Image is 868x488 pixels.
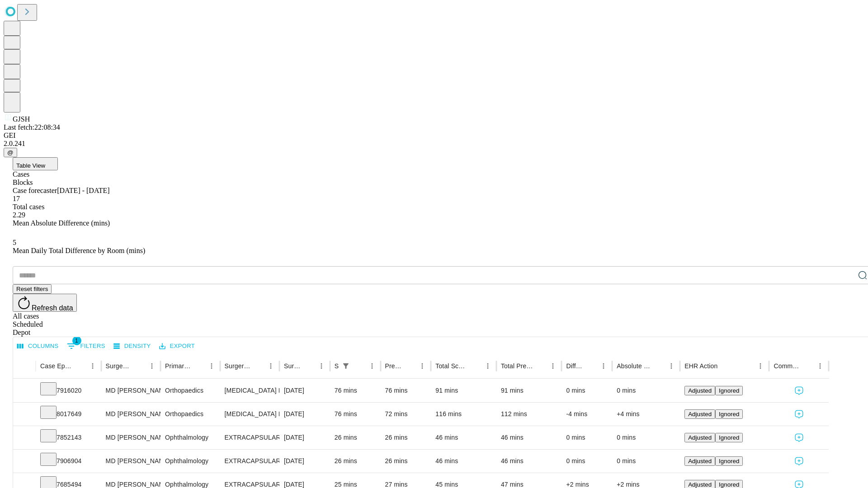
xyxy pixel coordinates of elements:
[13,195,20,202] span: 17
[146,360,158,372] button: Menu
[481,360,494,372] button: Menu
[106,403,156,426] div: MD [PERSON_NAME] [PERSON_NAME]
[165,426,215,449] div: Ophthalmology
[385,450,427,473] div: 26 mins
[284,362,302,370] div: Surgery Date
[652,360,665,372] button: Sort
[774,362,800,370] div: Comments
[617,426,675,449] div: 0 mins
[501,379,557,402] div: 91 mins
[501,450,557,473] div: 46 mins
[57,187,109,194] span: [DATE] - [DATE]
[65,339,108,353] button: Show filters
[617,362,651,370] div: Absolute Difference
[165,379,215,402] div: Orthopaedics
[665,360,678,372] button: Menu
[719,458,739,465] span: Ignored
[165,450,215,473] div: Ophthalmology
[133,360,146,372] button: Sort
[106,426,156,449] div: MD [PERSON_NAME]
[435,426,492,449] div: 46 mins
[385,426,427,449] div: 26 mins
[13,247,145,254] span: Mean Daily Total Difference by Room (mins)
[566,379,608,402] div: 0 mins
[16,286,48,292] span: Reset filters
[617,403,675,426] div: +4 mins
[335,426,376,449] div: 26 mins
[86,360,99,372] button: Menu
[340,360,352,372] button: Show filters
[617,450,675,473] div: 0 mins
[13,211,25,219] span: 2.29
[585,360,597,372] button: Sort
[72,336,81,345] span: 1
[225,362,251,370] div: Surgery Name
[469,360,481,372] button: Sort
[4,148,17,157] button: @
[40,403,97,426] div: 8017649
[501,362,533,370] div: Total Predicted Duration
[617,379,675,402] div: 0 mins
[684,456,715,466] button: Adjusted
[684,362,717,370] div: EHR Action
[403,360,416,372] button: Sort
[205,360,218,372] button: Menu
[111,339,153,353] button: Density
[18,430,31,446] button: Expand
[416,360,429,372] button: Menu
[106,362,132,370] div: Surgeon Name
[435,379,492,402] div: 91 mins
[597,360,610,372] button: Menu
[566,403,608,426] div: -4 mins
[719,434,739,441] span: Ignored
[13,239,16,246] span: 5
[718,360,731,372] button: Sort
[284,450,325,473] div: [DATE]
[264,360,277,372] button: Menu
[547,360,559,372] button: Menu
[284,426,325,449] div: [DATE]
[335,379,376,402] div: 76 mins
[13,157,58,170] button: Table View
[715,433,743,442] button: Ignored
[284,379,325,402] div: [DATE]
[688,387,712,394] span: Adjusted
[13,219,110,227] span: Mean Absolute Difference (mins)
[18,383,31,399] button: Expand
[814,360,826,372] button: Menu
[754,360,767,372] button: Menu
[4,140,864,148] div: 2.0.241
[40,379,97,402] div: 7916020
[688,434,712,441] span: Adjusted
[18,454,31,469] button: Expand
[106,450,156,473] div: MD [PERSON_NAME]
[225,403,275,426] div: [MEDICAL_DATA] MEDIAL OR LATERAL MENISCECTOMY
[435,403,492,426] div: 116 mins
[335,362,339,370] div: Scheduled In Room Duration
[719,481,739,488] span: Ignored
[688,481,712,488] span: Adjusted
[688,411,712,418] span: Adjusted
[385,403,427,426] div: 72 mins
[801,360,814,372] button: Sort
[284,403,325,426] div: [DATE]
[4,123,60,131] span: Last fetch: 22:08:34
[715,456,743,466] button: Ignored
[566,426,608,449] div: 0 mins
[353,360,366,372] button: Sort
[15,339,61,353] button: Select columns
[302,360,315,372] button: Sort
[225,379,275,402] div: [MEDICAL_DATA] MEDIAL OR LATERAL MENISCECTOMY
[40,450,97,473] div: 7906904
[688,458,712,465] span: Adjusted
[165,362,191,370] div: Primary Service
[566,450,608,473] div: 0 mins
[16,162,45,169] span: Table View
[719,387,739,394] span: Ignored
[193,360,205,372] button: Sort
[435,450,492,473] div: 46 mins
[252,360,264,372] button: Sort
[40,426,97,449] div: 7852143
[7,149,14,156] span: @
[684,433,715,442] button: Adjusted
